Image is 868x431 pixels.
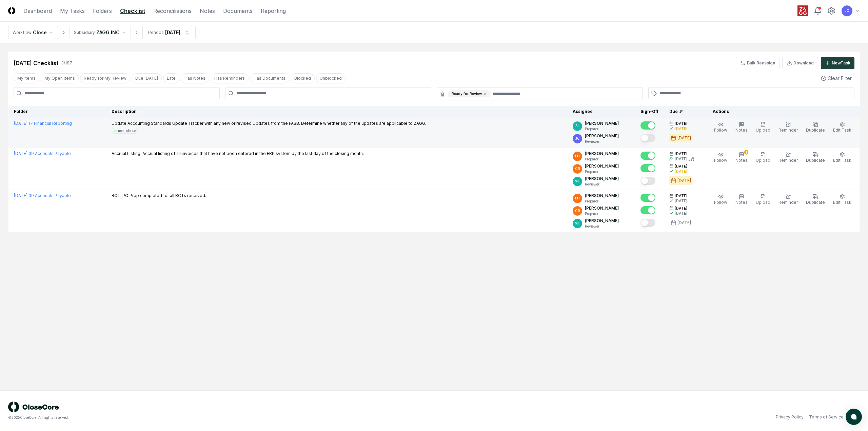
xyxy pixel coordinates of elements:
button: Mark complete [640,194,655,202]
span: Notes [735,128,748,133]
span: MH [575,221,580,226]
button: Ready for My Review [80,73,130,83]
div: Ready for Review [448,90,491,97]
a: [DATE]:09 Accounts Payable [14,193,71,198]
th: Description [106,106,567,118]
button: Reminder [777,151,799,165]
div: 3 / 187 [61,60,72,66]
span: CR [575,166,580,171]
button: 1Notes [734,151,749,165]
span: Edit Task [833,128,851,133]
span: SJ [575,123,579,129]
button: Notes [734,193,749,207]
a: Reconciliations [153,7,192,15]
span: Duplicate [806,200,825,205]
span: Follow [714,158,727,163]
div: Subsidiary [74,30,95,36]
a: Terms of Service [809,414,844,420]
p: [PERSON_NAME] [585,193,619,199]
button: Periods[DATE] [142,26,196,39]
span: LH [575,154,580,159]
button: Blocked [291,73,315,83]
button: Due Today [132,73,162,83]
span: Reminder [778,128,798,133]
p: Reviewer [585,224,619,229]
button: Follow [713,151,729,165]
span: [DATE] [675,206,687,211]
button: Duplicate [805,151,826,165]
a: [DATE]:09 Accounts Payable [14,151,71,156]
span: Duplicate [806,128,825,133]
button: Has Notes [181,73,209,83]
div: JW [689,156,694,161]
div: [DATE] [675,198,687,203]
div: [DATE] [677,135,691,141]
div: Workflow [13,30,32,36]
th: Sign-Off [635,106,664,118]
button: My Open Items [41,73,79,83]
span: [DATE] [675,121,687,126]
div: Actions [707,109,854,115]
span: Edit Task [833,200,851,205]
button: Late [163,73,179,83]
button: Clear Filter [818,72,854,84]
p: [PERSON_NAME] [585,133,619,139]
p: Preparer [585,169,619,174]
a: Documents [223,7,253,15]
button: Duplicate [805,193,826,207]
a: Reporting [261,7,286,15]
button: Reminder [777,193,799,207]
a: Checklist [120,7,145,15]
button: Edit Task [832,193,853,207]
span: Follow [714,200,727,205]
p: RCT: PO Prep completed for all RCTs received. [112,193,206,199]
div: [DATE] [675,156,687,161]
p: Preparer [585,199,619,204]
span: Duplicate [806,158,825,163]
button: NewTask [821,57,854,69]
span: CR [575,208,580,213]
a: [DATE]:17 Financial Reporting [14,121,72,126]
p: [PERSON_NAME] [585,151,619,157]
button: Mark complete [640,219,655,227]
button: Has Reminders [211,73,249,83]
span: [DATE] [675,151,687,156]
span: Edit Task [833,158,851,163]
div: [DATE] [165,29,180,36]
a: Folders [93,7,112,15]
button: Has Documents [250,73,289,83]
span: Reminder [778,200,798,205]
div: [DATE] [677,178,691,184]
button: Bulk Reassign [736,57,780,69]
span: [DATE] : [14,121,28,126]
button: Edit Task [832,120,853,135]
span: Follow [714,128,727,133]
span: [DATE] : [14,151,28,156]
p: Preparer [585,126,619,132]
p: Update Accounting Standards Update Tracker with any new or revised Updates from the FASB. Determi... [112,120,426,126]
span: Notes [735,158,748,163]
div: © 2025 CloseCore. All rights reserved. [8,415,434,420]
img: logo [8,401,59,412]
div: [DATE] [677,220,691,226]
p: [PERSON_NAME] [585,176,619,182]
button: Follow [713,193,729,207]
button: Upload [754,120,772,135]
div: [DATE] [675,211,687,216]
button: Edit Task [832,151,853,165]
span: [DATE] [675,193,687,198]
p: [PERSON_NAME] [585,205,619,211]
p: Preparer [585,157,619,162]
button: Mark complete [640,177,655,185]
span: [DATE] : [14,193,28,198]
a: Notes [200,7,215,15]
button: My Items [14,73,39,83]
div: Due [669,109,696,115]
div: non_close [118,128,136,133]
span: LH [575,196,580,201]
button: Mark complete [640,134,655,142]
span: Reminder [778,158,798,163]
p: [PERSON_NAME] [585,163,619,169]
span: [DATE] [675,164,687,169]
p: [PERSON_NAME] [585,120,619,126]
